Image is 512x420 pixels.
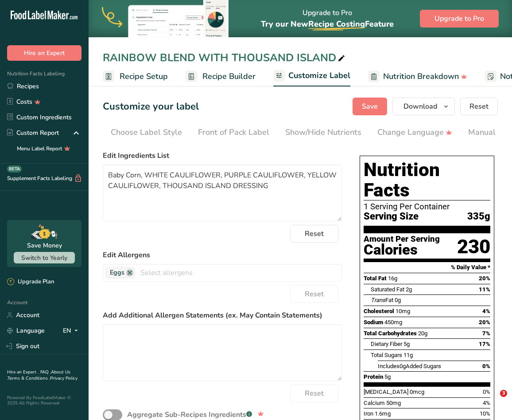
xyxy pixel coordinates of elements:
[479,341,490,347] span: 17%
[383,71,459,82] span: Nutrition Breakdown
[103,150,342,161] label: Edit Ingredients List
[368,67,467,86] a: Nutrition Breakdown
[378,363,441,369] span: Includes Added Sugars
[7,323,45,338] a: Language
[120,71,168,82] span: Recipe Setup
[482,390,503,411] iframe: Intercom live chat
[384,319,402,326] span: 450mg
[186,67,256,86] a: Recipe Builder
[7,165,22,173] div: BETA
[392,98,455,115] button: Download
[364,275,387,282] span: Total Fat
[27,241,62,250] div: Save Money
[127,409,252,420] div: Aggregate Sub-Recipes Ingredients
[460,98,498,115] button: Reset
[434,13,484,24] span: Upgrade to Pro
[261,19,394,29] span: Try our New Feature
[403,101,437,112] span: Download
[362,101,378,112] span: Save
[288,70,350,82] span: Customize Label
[364,330,417,337] span: Total Carbohydrates
[261,0,394,37] div: Upgrade to Pro
[290,385,338,402] button: Reset
[7,45,81,61] button: Hire an Expert
[371,352,402,358] span: Total Sugars
[364,319,383,326] span: Sodium
[111,126,182,138] div: Choose Label Style
[198,126,269,138] div: Front of Pack Label
[482,308,490,314] span: 4%
[371,297,385,303] i: Trans
[7,395,81,406] div: Powered By FoodLabelMaker © 2025 All Rights Reserved
[103,310,342,321] label: Add Additional Allergen Statements (ex. May Contain Statements)
[273,66,350,87] a: Customize Label
[420,10,499,27] button: Upgrade to Pro
[457,235,490,259] div: 230
[103,67,168,86] a: Recipe Setup
[396,308,410,314] span: 10mg
[403,352,413,358] span: 11g
[290,285,338,303] button: Reset
[364,389,408,395] span: [MEDICAL_DATA]
[386,400,401,406] span: 50mg
[479,275,490,282] span: 20%
[482,330,490,337] span: 7%
[7,369,39,375] a: Hire an Expert .
[308,19,365,29] span: Recipe Costing
[479,319,490,326] span: 20%
[110,268,124,278] span: Eggs
[410,389,424,395] span: 0mcg
[136,266,341,279] input: Select allergens
[7,128,59,137] div: Custom Report
[384,373,391,380] span: 5g
[305,289,324,299] span: Reset
[103,250,342,260] label: Edit Allergens
[479,286,490,293] span: 11%
[403,341,410,347] span: 5g
[364,160,490,200] h1: Nutrition Facts
[305,228,324,239] span: Reset
[483,389,490,395] span: 0%
[364,410,373,417] span: Iron
[406,286,412,293] span: 2g
[500,390,507,397] span: 3
[469,101,489,112] span: Reset
[21,254,67,262] span: Switch to Yearly
[103,99,199,114] h1: Customize your label
[364,308,394,314] span: Cholesterol
[202,71,256,82] span: Recipe Builder
[467,211,490,222] span: 335g
[377,126,452,138] div: Change Language
[364,202,490,211] div: 1 Serving Per Container
[364,400,385,406] span: Calcium
[400,363,406,369] span: 0g
[7,369,70,381] a: About Us .
[364,235,440,243] div: Amount Per Serving
[480,410,490,417] span: 10%
[40,369,51,375] a: FAQ .
[371,286,404,293] span: Saturated Fat
[305,388,324,399] span: Reset
[285,126,361,138] div: Show/Hide Nutrients
[364,262,490,273] section: % Daily Value *
[388,275,397,282] span: 16g
[63,326,81,336] div: EN
[395,297,401,303] span: 0g
[418,330,427,337] span: 20g
[290,225,338,243] button: Reset
[375,410,391,417] span: 1.6mg
[364,373,383,380] span: Protein
[50,375,78,381] a: Privacy Policy
[14,252,75,263] button: Switch to Yearly
[371,297,393,303] span: Fat
[364,243,440,256] div: Calories
[7,278,54,287] div: Upgrade Plan
[8,375,50,381] a: Terms & Conditions .
[353,98,387,115] button: Save
[103,50,347,66] div: RAINBOW BLEND WITH THOUSAND ISLAND
[371,341,402,347] span: Dietary Fiber
[364,211,419,222] span: Serving Size
[482,363,490,369] span: 0%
